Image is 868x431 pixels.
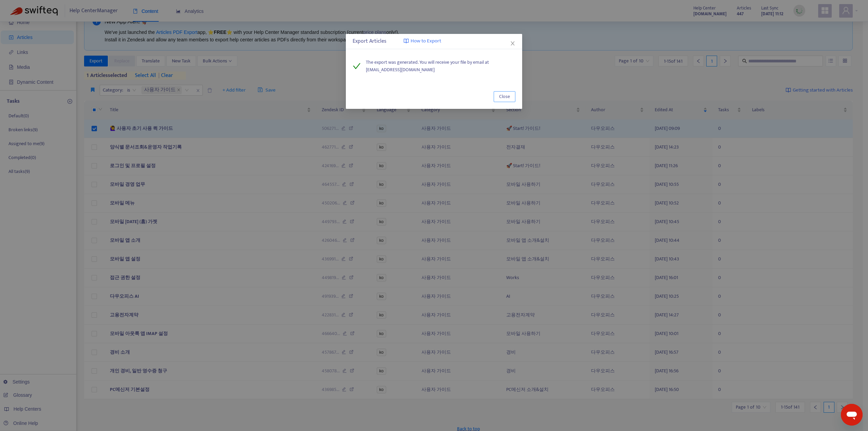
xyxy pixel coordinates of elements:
[499,93,510,100] span: Close
[403,37,441,45] a: How to Export
[510,41,515,46] span: close
[366,59,515,74] span: The export was generated. You will receive your file by email at [EMAIL_ADDRESS][DOMAIN_NAME]
[403,38,409,44] img: image-link
[841,404,863,426] iframe: 메시징 창을 시작하는 버튼
[411,37,441,45] span: How to Export
[353,37,515,45] div: Export Articles
[353,62,361,70] span: check
[509,40,516,47] button: Close
[494,91,515,102] button: Close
